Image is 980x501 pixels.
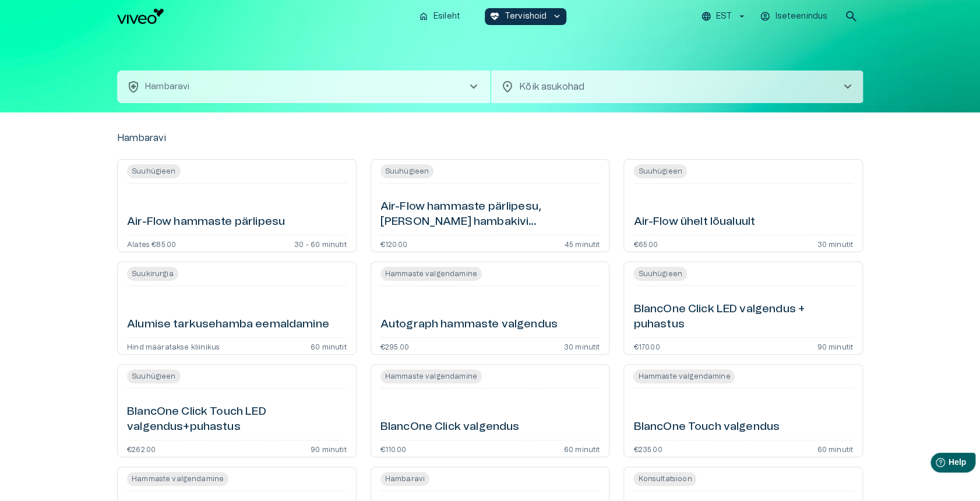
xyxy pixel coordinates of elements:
[633,445,662,452] p: €235.00
[117,131,166,145] p: Hambaravi
[817,240,853,247] p: 30 minutit
[623,364,863,457] a: Open service booking details
[844,9,858,23] span: search
[699,8,749,25] button: EST
[127,240,176,247] p: Alates €85.00
[633,164,687,178] span: Suuhügieen
[127,472,228,486] span: Hammaste valgendamine
[380,317,558,333] h6: Autograph hammaste valgendus
[564,445,600,452] p: 60 minutit
[117,70,490,103] button: health_and_safetyHambaravichevron_right
[633,472,696,486] span: Konsultatsioon
[117,9,164,24] img: Viveo logo
[775,10,827,23] p: Iseteenindus
[418,11,429,22] span: home
[758,8,830,25] button: Iseteenindus
[716,10,732,23] p: EST
[145,81,189,93] p: Hambaravi
[817,343,853,350] p: 90 minutit
[485,8,567,25] button: ecg_heartTervishoidkeyboard_arrow_down
[117,159,357,252] a: Open service booking details
[127,369,181,383] span: Suuhügieen
[127,164,181,178] span: Suuhügieen
[817,445,853,452] p: 60 minutit
[127,214,285,230] h6: Air-Flow hammaste pärlipesu
[117,364,357,457] a: Open service booking details
[371,159,610,252] a: Open service booking details
[564,343,600,350] p: 30 minutit
[841,80,855,94] span: chevron_right
[380,419,520,435] h6: BlancOne Click valgendus
[311,343,347,350] p: 60 minutit
[623,159,863,252] a: Open service booking details
[127,343,220,350] p: Hind määratakse kliinikus
[311,445,347,452] p: 90 minutit
[433,10,460,23] p: Esileht
[117,262,357,355] a: Open service booking details
[551,11,562,22] span: keyboard_arrow_down
[127,445,156,452] p: €262.00
[117,9,409,24] a: Navigate to homepage
[380,240,407,247] p: €120.00
[633,369,735,383] span: Hammaste valgendamine
[380,472,429,486] span: Hambaravi
[623,262,863,355] a: Open service booking details
[467,80,481,94] span: chevron_right
[505,10,547,23] p: Tervishoid
[380,199,600,230] h6: Air-Flow hammaste pärlipesu, [PERSON_NAME] hambakivi eemaldamiseta
[633,302,853,333] h6: BlancOne Click LED valgendus + puhastus
[127,317,329,333] h6: Alumise tarkusehamba eemaldamine
[380,343,409,350] p: €295.00
[126,80,140,94] span: health_and_safety
[380,267,482,281] span: Hammaste valgendamine
[371,262,610,355] a: Open service booking details
[489,11,500,22] span: ecg_heart
[889,448,980,481] iframe: Help widget launcher
[565,240,600,247] p: 45 minutit
[414,8,466,25] button: homeEsileht
[633,419,780,435] h6: BlancOne Touch valgendus
[500,80,514,94] span: location_on
[380,164,434,178] span: Suuhügieen
[371,364,610,457] a: Open service booking details
[519,80,822,94] p: Kõik asukohad
[127,404,347,435] h6: BlancOne Click Touch LED valgendus+puhastus
[633,240,658,247] p: €65.00
[294,240,347,247] p: 30 - 60 minutit
[127,267,178,281] span: Suukirurgia
[380,369,482,383] span: Hammaste valgendamine
[633,267,687,281] span: Suuhügieen
[633,214,755,230] h6: Air-Flow ühelt lõualuult
[840,5,863,28] button: open search modal
[380,445,406,452] p: €110.00
[633,343,660,350] p: €170.00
